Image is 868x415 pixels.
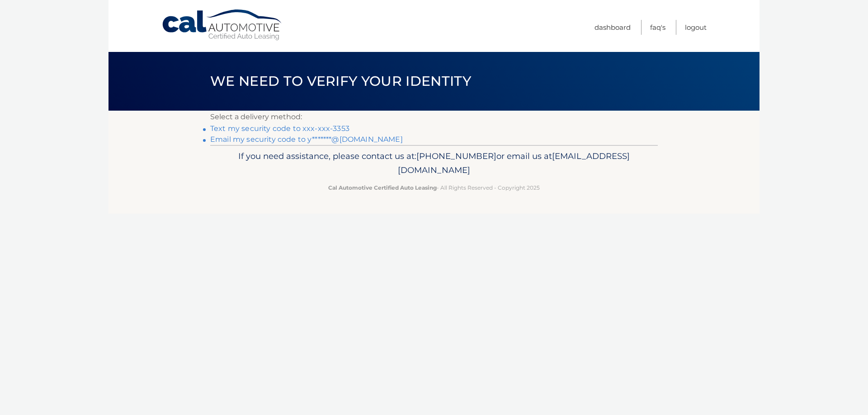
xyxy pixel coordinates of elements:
p: Select a delivery method: [210,111,658,123]
a: Text my security code to xxx-xxx-3353 [210,124,349,133]
a: Dashboard [594,20,631,35]
a: Cal Automotive [161,9,283,41]
a: FAQ's [650,20,665,35]
p: If you need assistance, please contact us at: or email us at [216,149,652,178]
a: Email my security code to y*******@[DOMAIN_NAME] [210,135,403,144]
strong: Cal Automotive Certified Auto Leasing [328,184,437,191]
span: We need to verify your identity [210,73,471,89]
p: - All Rights Reserved - Copyright 2025 [216,183,652,192]
a: Logout [685,20,707,35]
span: [PHONE_NUMBER] [416,151,496,161]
